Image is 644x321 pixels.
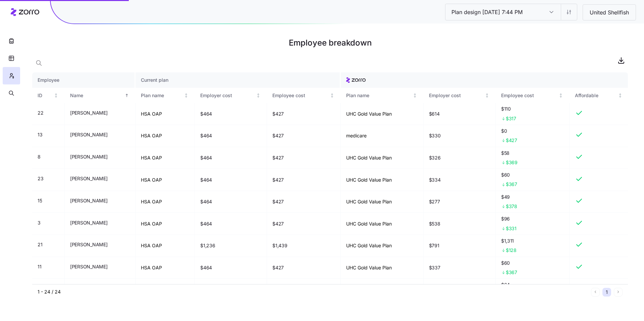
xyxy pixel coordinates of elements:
span: $317 [506,115,516,122]
td: HSA OAP [136,125,195,147]
span: $128 [506,247,517,254]
span: $331 [506,225,517,232]
span: $791 [429,242,439,249]
th: Plan nameNot sorted [136,88,195,103]
th: AffordableNot sorted [570,88,628,103]
span: $1,311 [501,238,564,244]
td: HSA OAP [136,191,195,213]
span: [PERSON_NAME] [70,131,107,138]
div: Not sorted [558,93,563,98]
span: 22 [38,110,43,116]
span: United Shellfish [584,8,634,17]
span: $464 [200,132,212,139]
span: [PERSON_NAME] [70,110,107,116]
div: Name [70,92,123,99]
button: Next page [614,288,623,297]
td: HSA OAP [136,235,195,257]
td: HSA OAP [136,169,195,191]
span: $1,439 [272,242,287,249]
span: $49 [501,194,564,200]
span: $334 [429,177,441,183]
span: 11 [38,263,41,270]
span: [PERSON_NAME] [70,153,107,160]
div: Not sorted [485,93,489,98]
span: $367 [506,269,517,276]
span: $58 [501,150,564,156]
span: $0 [501,128,564,134]
th: Employer costNot sorted [195,88,267,103]
th: Employee [32,72,136,88]
th: Plan nameNot sorted [341,88,424,103]
span: $427 [272,177,284,183]
td: UHC Gold Value Plan [341,235,424,257]
span: $427 [272,220,284,227]
div: Employee cost [272,92,328,99]
div: Not sorted [184,93,189,98]
h1: Employee breakdown [32,35,628,51]
button: Previous page [591,288,600,297]
span: $64 [501,281,564,288]
span: $96 [501,215,564,222]
span: 23 [38,175,43,182]
span: $464 [200,154,212,161]
th: NameSorted ascending [65,88,136,103]
td: UHC Gold Value Plan [341,103,424,125]
span: 21 [38,241,42,248]
span: $427 [506,137,517,144]
th: Employer costNot sorted [424,88,496,103]
span: $60 [501,260,564,266]
div: Employee cost [501,92,557,99]
div: Not sorted [618,93,623,98]
div: ID [38,92,53,99]
span: 3 [38,219,41,226]
span: $464 [200,111,212,117]
span: $110 [501,106,564,112]
span: $427 [272,264,284,271]
button: 1 [602,288,611,297]
button: Settings [561,4,577,20]
td: medicare [341,125,424,147]
div: Affordable [575,92,617,99]
span: [PERSON_NAME] [70,241,107,248]
th: Employee costNot sorted [267,88,341,103]
span: 15 [38,197,42,204]
td: UHC Gold Value Plan [341,169,424,191]
span: [PERSON_NAME] [70,263,107,270]
span: $464 [200,264,212,271]
td: UHC Gold Value Plan [341,191,424,213]
div: Plan name [346,92,411,99]
span: [PERSON_NAME] [70,175,107,182]
span: $326 [429,154,441,161]
div: 1 - 24 / 24 [38,288,588,295]
span: $330 [429,132,441,139]
div: Not sorted [330,93,334,98]
span: $367 [506,181,517,188]
th: Current plan [136,72,341,88]
td: UHC Gold Value Plan [341,279,424,301]
span: [PERSON_NAME] [70,197,107,204]
td: HSA OAP [136,279,195,301]
span: $277 [429,198,440,205]
td: HSA OAP [136,213,195,235]
span: $427 [272,198,284,205]
td: HSA OAP [136,257,195,279]
div: Sorted ascending [124,93,129,98]
div: Employer cost [200,92,255,99]
span: $369 [506,159,518,166]
span: $337 [429,264,440,271]
div: Not sorted [256,93,261,98]
span: $427 [272,111,284,117]
span: $427 [272,132,284,139]
span: $378 [506,203,517,210]
span: $427 [272,154,284,161]
td: HSA OAP [136,147,195,169]
span: $614 [429,111,440,117]
th: Employee costNot sorted [496,88,570,103]
span: $60 [501,172,564,178]
td: UHC Gold Value Plan [341,213,424,235]
th: IDNot sorted [32,88,65,103]
span: 8 [38,153,41,160]
span: [PERSON_NAME] [70,219,107,226]
div: Employer cost [429,92,484,99]
td: HSA OAP [136,103,195,125]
